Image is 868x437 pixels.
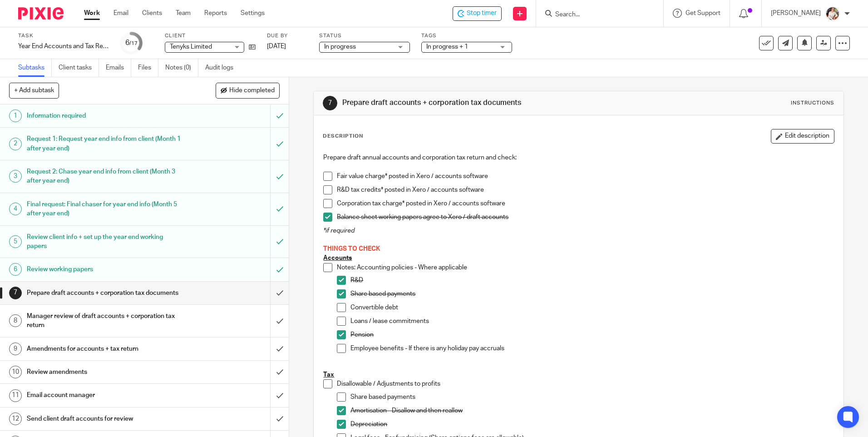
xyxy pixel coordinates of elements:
[125,38,138,48] div: 6
[267,32,308,40] label: Due by
[825,6,840,21] img: Kayleigh%20Henson.jpeg
[27,412,183,426] h1: Send client draft accounts for review
[9,287,22,299] div: 7
[9,203,22,215] div: 4
[18,7,64,20] img: Pixie
[84,9,100,18] a: Work
[324,44,356,50] span: In progress
[9,109,22,122] div: 1
[467,9,497,18] span: Stop timer
[421,32,512,40] label: Tags
[241,9,265,18] a: Settings
[9,235,22,248] div: 5
[18,59,52,77] a: Subtasks
[205,59,240,77] a: Audit logs
[350,303,833,312] p: Convertible debt
[791,99,834,107] div: Instructions
[323,372,334,378] u: Tax
[138,59,158,77] a: Files
[27,109,183,123] h1: Information required
[342,98,598,108] h1: Prepare draft accounts + corporation tax documents
[9,138,22,150] div: 2
[9,170,22,183] div: 3
[9,343,22,355] div: 9
[176,9,191,18] a: Team
[9,314,22,327] div: 8
[27,365,183,379] h1: Review amendments
[59,59,99,77] a: Client tasks
[350,317,833,326] p: Loans / lease commitments
[453,6,502,21] div: Tenyks Limited - Year End Accounts and Tax Return
[337,263,833,272] p: Notes: Accounting policies - Where applicable
[9,389,22,402] div: 11
[27,165,183,188] h1: Request 2: Chase year end info from client (Month 3 after year end)
[9,366,22,378] div: 10
[350,392,833,402] p: Share based payments
[113,9,128,18] a: Email
[129,41,138,46] small: /17
[350,276,833,285] p: R&D
[350,420,833,429] p: Depreciation
[771,9,821,18] p: [PERSON_NAME]
[323,228,355,234] em: *if required
[27,286,183,300] h1: Prepare draft accounts + corporation tax documents
[267,43,286,50] span: [DATE]
[337,199,833,208] p: Corporation tax charge* posted in Xero / accounts software
[18,42,109,51] div: Year End Accounts and Tax Return
[337,172,833,181] p: Fair value charge* posted in Xero / accounts software
[554,11,636,19] input: Search
[350,289,833,298] p: Share based payments
[18,32,109,40] label: Task
[165,32,256,40] label: Client
[27,309,183,333] h1: Manager review of draft accounts + corporation tax return
[9,83,59,98] button: + Add subtask
[350,344,833,353] p: Employee benefits - If there is any holiday pay accruals
[216,83,280,98] button: Hide completed
[350,330,833,339] p: Pension
[9,412,22,425] div: 12
[323,96,337,110] div: 7
[229,87,275,94] span: Hide completed
[323,153,833,162] p: Prepare draft annual accounts and corporation tax return and check:
[771,129,834,144] button: Edit description
[350,406,833,415] p: Amortisation - Disallow and then reallow
[27,132,183,155] h1: Request 1: Request year end info from client (Month 1 after year end)
[337,185,833,194] p: R&D tax credits* posted in Xero / accounts software
[319,32,410,40] label: Status
[204,9,227,18] a: Reports
[337,213,833,222] p: Balance sheet working papers agree to Xero / draft accounts
[9,263,22,276] div: 6
[142,9,162,18] a: Clients
[323,255,352,261] u: Accounts
[323,133,363,140] p: Description
[686,10,720,16] span: Get Support
[27,263,183,276] h1: Review working papers
[170,44,212,50] span: Tenyks Limited
[27,198,183,221] h1: Final request: Final chaser for year end info (Month 5 after year end)
[27,388,183,402] h1: Email account manager
[106,59,131,77] a: Emails
[27,230,183,253] h1: Review client info + set up the year end working papers
[27,342,183,356] h1: Amendments for accounts + tax return
[426,44,468,50] span: In progress + 1
[337,379,833,388] p: Disallowable / Adjustments to profits
[323,246,380,252] span: THINGS TO CHECK
[165,59,198,77] a: Notes (0)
